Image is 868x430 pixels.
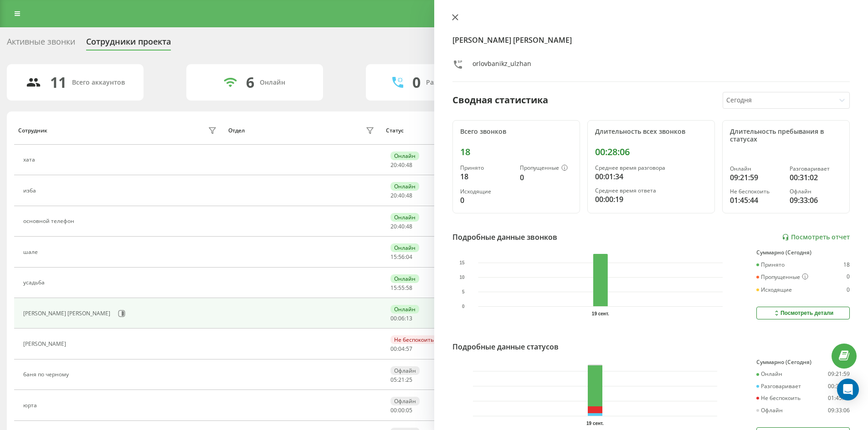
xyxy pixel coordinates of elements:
div: Онлайн [390,274,419,283]
div: 00:31:02 [790,172,842,183]
div: Офлайн [756,407,783,414]
span: 58 [406,284,412,292]
div: Разговаривает [790,166,842,172]
div: 09:21:59 [730,172,782,183]
div: Посмотреть детали [773,309,833,317]
div: 00:01:34 [595,171,707,182]
span: 00 [390,345,397,353]
div: Исходящие [756,287,792,293]
div: Онлайн [390,152,419,160]
div: Онлайн [260,79,285,86]
span: 06 [398,314,405,322]
span: 05 [406,406,412,414]
div: юрта [23,402,39,409]
div: 18 [460,147,572,157]
span: 21 [398,376,405,384]
div: Суммарно (Сегодня) [756,359,850,365]
div: 01:45:44 [730,195,782,206]
div: Исходящие [460,188,513,195]
span: 15 [390,284,397,292]
div: 11 [50,74,67,91]
div: 0 [847,287,850,293]
button: Посмотреть детали [756,307,850,319]
text: 5 [462,289,464,294]
div: Не беспокоить [390,335,437,344]
div: шале [23,249,40,255]
div: Не беспокоить [756,395,801,401]
span: 48 [406,161,412,169]
span: 00 [398,406,405,414]
text: 19 сент. [591,311,609,316]
div: 09:21:59 [828,371,850,377]
text: 10 [459,275,465,280]
div: Офлайн [790,188,842,195]
span: 25 [406,376,412,384]
div: Онлайн [390,213,419,222]
text: 15 [459,260,465,265]
div: Не беспокоить [730,188,782,195]
div: Разговаривает [756,383,801,390]
div: Офлайн [390,366,420,375]
div: Среднее время разговора [595,165,707,171]
span: 20 [390,192,397,199]
div: Принято [756,262,785,268]
div: 00:31:02 [828,383,850,390]
div: Пропущенные [756,273,808,281]
div: Длительность пребывания в статусах [730,128,842,143]
div: 09:33:06 [790,195,842,206]
span: 13 [406,314,412,322]
div: Среднее время ответа [595,187,707,194]
div: Сводная статистика [452,93,548,107]
div: : : [390,346,412,352]
div: Офлайн [390,397,420,405]
div: Длительность всех звонков [595,128,707,136]
div: : : [390,162,412,168]
span: 48 [406,223,412,230]
div: Сотрудники проекта [86,37,171,51]
div: Онлайн [390,305,419,314]
div: : : [390,285,412,291]
div: 18 [460,171,513,182]
div: Статус [386,127,404,134]
div: Отдел [228,127,245,134]
div: Подробные данные звонков [452,232,557,243]
div: усадьба [23,279,47,286]
div: 0 [520,172,572,183]
span: 55 [398,284,405,292]
div: Всего аккаунтов [72,79,125,86]
div: Подробные данные статусов [452,341,559,352]
span: 48 [406,192,412,199]
div: Онлайн [730,166,782,172]
div: orlovbanikz_ulzhan [473,59,531,72]
span: 20 [390,161,397,169]
div: [PERSON_NAME] [PERSON_NAME] [23,310,113,317]
div: Активные звонки [7,37,75,51]
span: 40 [398,161,405,169]
div: 09:33:06 [828,407,850,414]
div: Онлайн [390,182,419,191]
div: : : [390,192,412,199]
div: : : [390,407,412,414]
div: 0 [460,195,513,206]
div: хата [23,157,37,163]
span: 04 [406,253,412,261]
span: 05 [390,376,397,384]
div: 00:00:19 [595,194,707,205]
div: основной телефон [23,218,77,224]
div: Суммарно (Сегодня) [756,249,850,256]
span: 00 [390,314,397,322]
div: 18 [843,262,850,268]
div: 0 [847,273,850,281]
span: 57 [406,345,412,353]
div: Принято [460,165,513,171]
div: : : [390,315,412,322]
span: 20 [390,223,397,230]
span: 04 [398,345,405,353]
div: Онлайн [756,371,782,377]
text: 0 [462,304,464,309]
span: 56 [398,253,405,261]
a: Посмотреть отчет [782,233,850,241]
span: 00 [390,406,397,414]
span: 40 [398,192,405,199]
div: баня по черному [23,371,71,378]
